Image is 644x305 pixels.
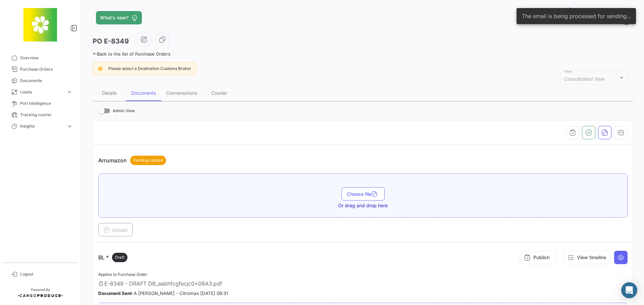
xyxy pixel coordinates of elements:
a: Documents [5,75,75,86]
a: Overview [5,52,75,64]
span: Applies to Purchase Order [98,272,147,277]
div: Courier [211,90,227,96]
a: Tracking courier [5,109,75,121]
button: View timeline [563,251,610,264]
a: Back to the list of Purchase Orders [93,51,170,57]
h3: PO E-8349 [93,36,129,46]
span: Upload [104,227,127,233]
img: 8664c674-3a9e-46e9-8cba-ffa54c79117b.jfif [23,8,57,42]
p: Arrumazon [98,156,166,165]
span: The email is being processed for sending... [522,13,631,19]
span: Draft [115,254,124,260]
span: Tracking courier [20,112,72,118]
span: Please select a Destination Customs Broker [108,66,191,71]
small: - A [PERSON_NAME] - Citromax [DATE] 09:31 [98,291,228,296]
span: Overview [20,55,72,61]
div: Documents [131,90,156,96]
div: Abrir Intercom Messenger [621,282,637,298]
span: Purchase Orders [20,66,72,72]
span: E-8349 - DRAFT DB_aabhfcgfecjc0x08A3.pdf [104,280,222,287]
button: Choose file [341,187,385,201]
span: Logout [20,271,72,277]
span: expand_more [66,89,72,95]
span: Pending Upload [133,157,163,163]
a: Port Intelligence [5,98,75,109]
span: Choose file [347,191,379,197]
span: Or drag and drop here [338,202,388,209]
a: Purchase Orders [5,64,75,75]
div: Conversations [166,90,197,96]
span: Port Intelligence [20,100,72,106]
button: Publish [520,251,556,264]
div: Details [102,90,117,96]
button: Upload [98,223,133,236]
b: Document Sent [98,291,132,296]
span: What's new? [100,14,128,21]
button: What's new? [96,11,142,24]
span: Consolidated View [564,76,605,82]
span: Insights [20,123,64,129]
span: Documents [20,78,72,84]
span: Admin View [113,107,135,115]
span: expand_more [66,123,72,129]
span: Loads [20,89,64,95]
